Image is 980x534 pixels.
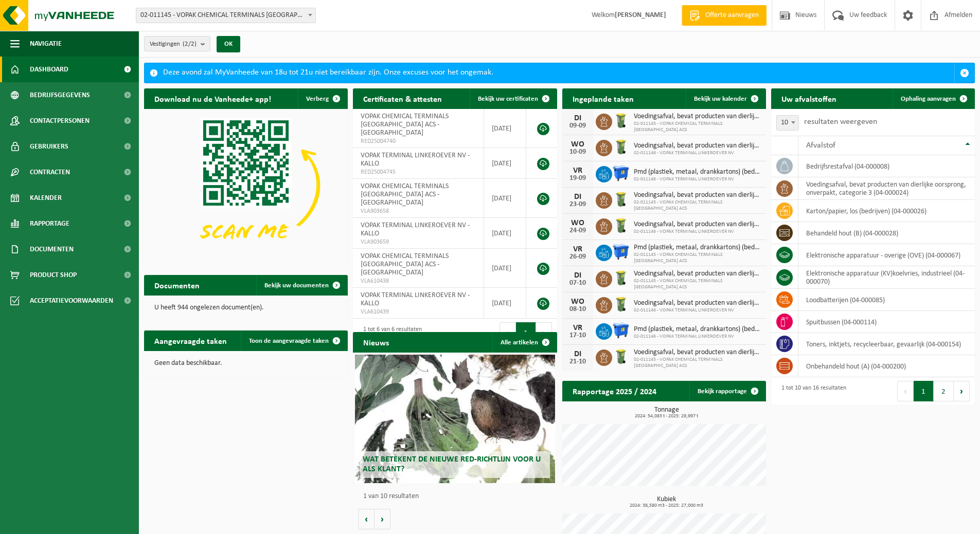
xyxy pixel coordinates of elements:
[634,357,761,369] span: 02-011145 - VOPAK CHEMICAL TERMINALS [GEOGRAPHIC_DATA] ACS
[634,121,761,133] span: 02-011145 - VOPAK CHEMICAL TERMINALS [GEOGRAPHIC_DATA] ACS
[375,509,390,529] button: Volgende
[567,175,588,182] div: 19-09
[634,334,761,340] span: 02-011146 - VOPAK TERMINAL LINKEROEVER NV
[567,140,588,149] div: WO
[361,182,449,207] span: VOPAK CHEMICAL TERMINALS [GEOGRAPHIC_DATA] ACS - [GEOGRAPHIC_DATA]
[776,380,846,402] div: 1 tot 10 van 16 resultaten
[798,289,975,311] td: loodbatterijen (04-000085)
[562,88,644,108] h2: Ingeplande taken
[353,88,452,108] h2: Certificaten & attesten
[30,82,90,108] span: Bedrijfsgegevens
[567,167,588,175] div: VR
[154,360,337,367] p: Geen data beschikbaar.
[612,138,630,156] img: WB-0140-HPE-GN-50
[30,134,68,159] span: Gebruikers
[478,96,538,102] span: Bekijk uw certificaten
[249,338,329,344] span: Toon de aangevraagde taken
[30,31,62,57] span: Navigatie
[954,381,970,401] button: Next
[567,219,588,227] div: WO
[567,332,588,339] div: 17-10
[363,455,541,473] span: Wat betekent de nieuwe RED-richtlijn voor u als klant?
[492,332,556,353] a: Alle artikelen
[634,168,761,176] span: Pmd (plastiek, metaal, drankkartons) (bedrijven)
[484,218,526,249] td: [DATE]
[612,269,630,287] img: WB-0140-HPE-GN-50
[686,88,765,109] a: Bekijk uw kalender
[798,311,975,333] td: spuitbussen (04-000114)
[567,280,588,287] div: 07-10
[150,36,197,52] span: Vestigingen
[777,116,798,130] span: 10
[567,122,588,130] div: 09-09
[298,88,347,109] button: Verberg
[634,299,761,307] span: Voedingsafval, bevat producten van dierlijke oorsprong, onverpakt, categorie 3
[361,222,470,237] span: VOPAK TERMINAL LINKEROEVER NV - KALLO
[798,222,975,244] td: behandeld hout (B) (04-000028)
[361,137,476,145] span: RED25004740
[136,8,315,23] span: 02-011145 - VOPAK CHEMICAL TERMINALS BELGIUM ACS - ANTWERPEN
[567,350,588,358] div: DI
[612,322,630,339] img: WB-1100-HPE-BE-01
[484,249,526,288] td: [DATE]
[567,227,588,234] div: 24-09
[901,96,956,102] span: Ophaling aanvragen
[567,245,588,253] div: VR
[567,271,588,280] div: DI
[163,63,954,83] div: Deze avond zal MyVanheede van 18u tot 21u niet bereikbaar zijn. Onze excuses voor het ongemak.
[30,159,70,185] span: Contracten
[567,298,588,306] div: WO
[634,348,761,357] span: Voedingsafval, bevat producten van dierlijke oorsprong, onverpakt, categorie 3
[634,220,761,229] span: Voedingsafval, bevat producten van dierlijke oorsprong, onverpakt, categorie 3
[798,155,975,177] td: bedrijfsrestafval (04-000008)
[567,407,766,419] h3: Tonnage
[634,142,761,150] span: Voedingsafval, bevat producten van dierlijke oorsprong, onverpakt, categorie 3
[484,179,526,218] td: [DATE]
[634,113,761,121] span: Voedingsafval, bevat producten van dierlijke oorsprong, onverpakt, categorie 3
[30,185,62,211] span: Kalender
[484,109,526,148] td: [DATE]
[567,324,588,332] div: VR
[361,308,476,316] span: VLA610439
[612,296,630,313] img: WB-0140-HPE-GN-50
[358,509,375,529] button: Vorige
[484,148,526,179] td: [DATE]
[703,10,761,21] span: Offerte aanvragen
[470,88,556,109] a: Bekijk uw certificaten
[361,238,476,246] span: VLA903659
[144,36,210,51] button: Vestigingen(2/2)
[798,200,975,222] td: karton/papier, los (bedrijven) (04-000026)
[798,355,975,377] td: onbehandeld hout (A) (04-000200)
[567,193,588,201] div: DI
[567,496,766,508] h3: Kubiek
[144,88,281,108] h2: Download nu de Vanheede+ app!
[893,88,974,109] a: Ophaling aanvragen
[136,8,316,23] span: 02-011145 - VOPAK CHEMICAL TERMINALS BELGIUM ACS - ANTWERPEN
[30,236,74,262] span: Documenten
[806,141,835,150] span: Afvalstof
[144,109,348,262] img: Download de VHEPlus App
[634,325,761,334] span: Pmd (plastiek, metaal, drankkartons) (bedrijven)
[353,332,399,352] h2: Nieuws
[689,381,765,401] a: Bekijk rapportage
[30,262,77,288] span: Product Shop
[897,381,914,401] button: Previous
[804,118,877,126] label: resultaten weergeven
[567,114,588,122] div: DI
[484,288,526,319] td: [DATE]
[30,211,69,236] span: Rapportage
[358,321,422,344] div: 1 tot 6 van 6 resultaten
[612,164,630,182] img: WB-1100-HPE-BE-01
[634,307,761,314] span: 02-011146 - VOPAK TERMINAL LINKEROEVER NV
[612,348,630,365] img: WB-0140-HPE-GN-50
[361,277,476,285] span: VLA610438
[612,217,630,234] img: WB-0140-HPE-GN-50
[567,149,588,156] div: 10-09
[567,306,588,313] div: 08-10
[567,503,766,508] span: 2024: 38,580 m3 - 2025: 27,000 m3
[361,291,470,307] span: VOPAK TERMINAL LINKEROEVER NV - KALLO
[154,304,337,311] p: U heeft 944 ongelezen document(en).
[634,252,761,264] span: 02-011145 - VOPAK CHEMICAL TERMINALS [GEOGRAPHIC_DATA] ACS
[306,96,329,102] span: Verberg
[682,5,767,26] a: Offerte aanvragen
